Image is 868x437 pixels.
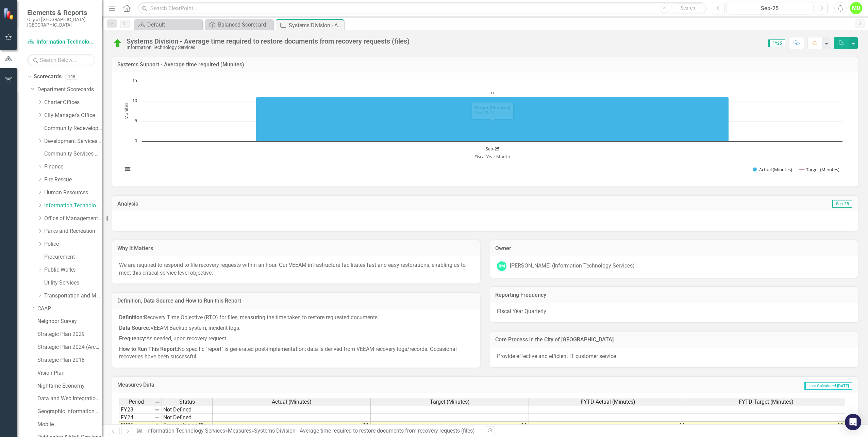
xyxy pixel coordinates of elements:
td: FY23 [119,406,153,414]
span: Search [681,5,695,11]
text: Fiscal Year Month [474,153,510,160]
a: Police [44,240,102,248]
text: 11 [490,91,495,95]
p: VEEAM Backup system, incident logs. [119,323,473,334]
h3: Reporting Frequency [495,292,853,298]
span: Period [129,399,144,405]
div: Balanced Scorecard [218,20,271,29]
h3: Systems Support - Average time required (Munites) [117,62,853,68]
a: Charter Offices [44,99,102,107]
div: Sep-25 [729,4,811,13]
button: View chart menu, Chart [123,164,132,174]
div: RM [497,261,506,271]
a: Fire Rescue [44,176,102,184]
h3: Definition, Data Source and How to Run this Report [117,298,475,304]
svg: Interactive chart [119,78,846,180]
g: Actual (Minutes), series 1 of 2. Bar series with 1 bar. [256,97,729,141]
a: Community Redevelopment Agency [44,125,102,132]
div: Default [147,20,201,29]
text: Munites [123,103,129,119]
span: Last Calculated [DATE] [804,382,852,390]
strong: Frequency: [119,335,146,342]
a: Scorecards [34,73,62,81]
td: Not Defined [162,414,213,422]
td: 11 [371,422,529,430]
img: ClearPoint Strategy [3,8,15,20]
path: Sep-25, 11. Actual (Minutes). [256,97,729,141]
div: [PERSON_NAME] (Information Technology Services) [510,262,635,270]
a: Nighttime Economy [37,382,102,390]
a: Information Technology Services [146,427,225,434]
a: Measures [228,427,251,434]
span: Sep-25 [832,200,852,208]
div: 108 [65,74,78,80]
a: Information Technology Services [44,202,102,210]
td: 11 [529,422,687,430]
div: » » [136,427,480,435]
a: Utility Services [44,279,102,287]
a: CAAP [37,305,102,313]
a: Finance [44,163,102,171]
button: Search [671,3,705,13]
button: Show Actual (Minutes) [753,166,792,173]
a: Human Resources [44,189,102,197]
h3: Analysis [117,201,485,207]
a: Information Technology Services [27,38,95,46]
input: Search ClearPoint... [138,2,707,14]
span: FY25 [768,39,785,47]
a: Transportation and Mobility [44,292,102,300]
text: 0 [135,137,137,144]
a: Parks and Recreation [44,227,102,235]
text: Sep-25 [486,146,499,152]
input: Search Below... [27,54,95,66]
a: Department Scorecards [37,86,102,94]
div: Systems Division - Average time required to restore documents from recovery requests (files) [127,37,410,45]
img: zOikAAAAAElFTkSuQmCC [154,423,160,428]
a: Mobile [37,421,102,428]
td: Proceeding as Planned [162,422,213,430]
span: FYTD Target (Minutes) [739,399,794,405]
span: Target (Minutes) [430,399,470,405]
td: 11 [213,422,371,430]
td: FY25 [119,422,153,430]
td: 11 [687,422,845,430]
div: Systems Division - Average time required to restore documents from recovery requests (files) [254,427,475,434]
a: Office of Management and Budget [44,215,102,223]
g: Target (Minutes), series 2 of 2. Line with 1 data point. [491,96,494,98]
button: Sep-25 [727,2,813,14]
h3: Core Process in the City of [GEOGRAPHIC_DATA] [495,337,853,343]
small: City of [GEOGRAPHIC_DATA], [GEOGRAPHIC_DATA] [27,17,95,28]
button: MU [850,2,862,14]
img: 8DAGhfEEPCf229AAAAAElFTkSuQmCC [154,407,160,412]
strong: How to Run This Report: [119,346,178,352]
strong: Definition: [119,314,144,321]
p: As needed, upon recovery request. [119,334,473,344]
text: 10 [132,97,137,103]
a: Neighbor Survey [37,318,102,325]
text: 15 [132,77,137,83]
span: Provide effective and efficient IT customer service [497,353,616,359]
p: Fiscal Year Quarterly [497,308,851,315]
a: Community Services Department [44,150,102,158]
a: Default [136,20,201,29]
a: Development Services Department [44,137,102,145]
h3: Why It Matters [117,245,475,252]
p: Recovery Time Objective (RTO) for files, measuring the time taken to restore requested documents. [119,314,473,323]
td: Not Defined [162,406,213,414]
p: No specific "report" is generated post-implementation; data is derived from VEEAM recovery logs/r... [119,344,473,361]
a: Balanced Scorecard [207,20,271,29]
div: Open Intercom Messenger [845,414,861,430]
h3: Measures Data [117,382,437,388]
a: Procurement [44,253,102,261]
span: FYTD Actual (Minutes) [581,399,635,405]
td: FY24 [119,414,153,422]
img: 8DAGhfEEPCf229AAAAAElFTkSuQmCC [154,415,160,420]
span: Elements & Reports [27,9,95,17]
text: 5 [135,117,137,124]
a: Strategic Plan 2024 (Archive) [37,343,102,351]
div: Information Technology Services [127,45,410,50]
span: Status [179,399,195,405]
strong: Data Source: [119,325,150,331]
span: Actual (Minutes) [272,399,312,405]
a: Public Works [44,266,102,274]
